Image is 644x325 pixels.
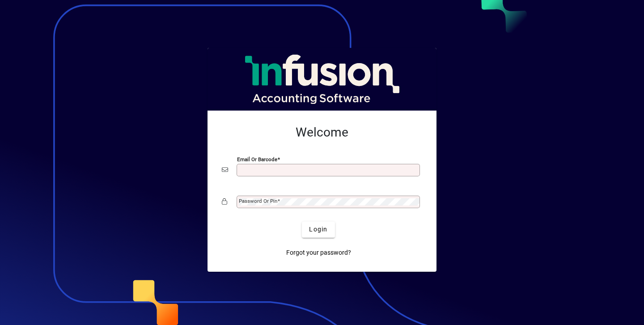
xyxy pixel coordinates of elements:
[237,156,277,162] mat-label: Email or Barcode
[222,125,422,140] h2: Welcome
[309,225,327,234] span: Login
[286,248,351,257] span: Forgot your password?
[239,198,277,204] mat-label: Password or Pin
[283,245,355,261] a: Forgot your password?
[302,222,335,238] button: Login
